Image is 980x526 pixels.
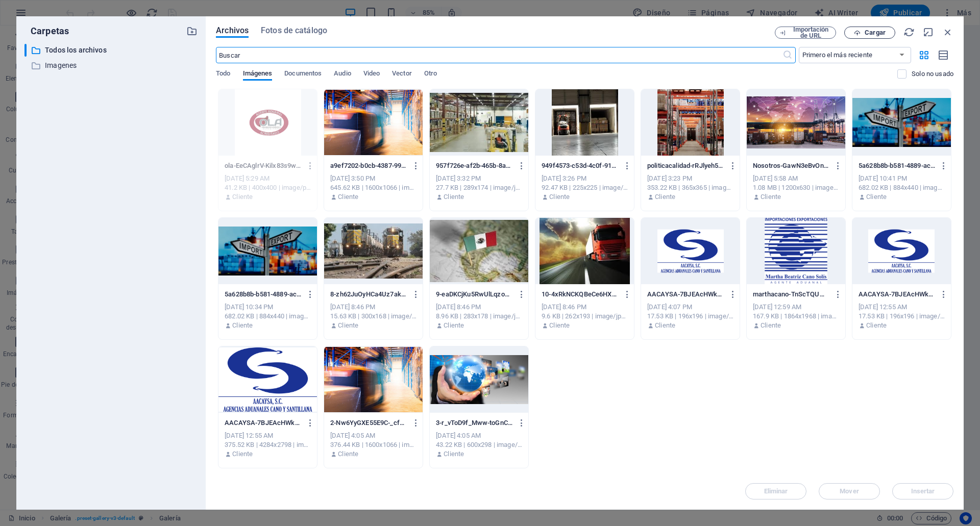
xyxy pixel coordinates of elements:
[330,312,416,321] div: 15.63 KB | 300x168 | image/jpeg
[225,431,311,440] div: [DATE] 12:55 AM
[261,24,327,37] span: Fotos de catálogo
[866,192,887,202] p: Cliente
[186,26,198,37] i: Crear carpeta
[225,418,301,428] p: AACAYSA-7BJEAcHWkBoXO0-JVRz6tQ.png
[549,321,570,330] p: Cliente
[334,67,351,82] span: Audio
[542,303,628,312] div: [DATE] 8:46 PM
[338,192,358,202] p: Cliente
[444,449,464,459] p: Cliente
[655,192,675,202] p: Cliente
[232,321,253,330] p: Cliente
[912,69,953,79] p: Solo muestra los archivos que no están usándose en el sitio web. Los archivos añadidos durante es...
[436,418,512,428] p: 3-r_vToD9f_Mww-toGnCIcJg.jpeg
[330,431,416,440] div: [DATE] 4:05 AM
[753,174,839,183] div: [DATE] 5:58 AM
[942,27,953,38] i: Cerrar
[330,290,407,299] p: 8-zh62JuOyHCa4Uz7akZCQmw.jpeg
[24,44,27,57] div: ​
[844,27,895,39] button: Cargar
[753,161,829,170] p: Nosotros-GawN3eBvOngwbE36zIbYmA.png
[549,192,570,202] p: Cliente
[903,27,915,38] i: Volver a cargar
[232,192,253,202] p: Cliente
[338,449,358,459] p: Cliente
[647,312,733,321] div: 17.53 KB | 196x196 | image/png
[753,303,839,312] div: [DATE] 12:59 AM
[790,27,831,39] span: Importación de URL
[330,174,416,183] div: [DATE] 3:50 PM
[330,418,407,428] p: 2-Nw6YyGXE55E9C-_cf2ZNOw.jpeg
[542,312,628,321] div: 9.6 KB | 262x193 | image/jpeg
[753,312,839,321] div: 167.9 KB | 1864x1968 | image/png
[330,161,407,170] p: a9ef7202-b0cb-4387-995c-602c5da64378--A6B6DAT4AogggROVhFXxQ.jpg
[859,183,945,192] div: 682.02 KB | 884x440 | image/png
[647,183,733,192] div: 353.22 KB | 365x365 | image/png
[859,174,945,183] div: [DATE] 10:41 PM
[363,67,380,82] span: Video
[775,27,836,39] button: Importación de URL
[225,183,311,192] div: 41.2 KB | 400x400 | image/png
[225,440,311,449] div: 375.52 KB | 4284x2798 | image/png
[45,60,179,71] p: Imagenes
[338,321,358,330] p: Cliente
[225,290,301,299] p: 5a628b8b-b581-4889-ac2c-edf9ef48bac4-4Erinjb4AJKP7r5urN9PiA.png
[542,290,618,299] p: 10-4xRkNCKQBeCe6HXpjr6bTw.jpeg
[866,321,887,330] p: Cliente
[859,161,935,170] p: 5a628b8b-b581-4889-ac2c-edf9ef48bac4-4Erinjb4AJKP7r5urN9PiA-vipPdky8YozLMDcJnrpeKQ.png
[436,161,512,170] p: 957f726e-af2b-465b-8acf-e5b6c9c18090-iuOoAdQIh_icc0IVFr4urg.jpg
[444,321,464,330] p: Cliente
[436,290,512,299] p: 9-eaDKCjKu5RwUlLqzoTSwQA.jpeg
[330,183,416,192] div: 645.62 KB | 1600x1066 | image/jpeg
[225,161,301,170] p: ola-EeCAglrV-Kilx83s9wNY8Q.png
[753,183,839,192] div: 1.08 MB | 1200x630 | image/png
[24,59,198,72] div: Imagenes
[436,174,522,183] div: [DATE] 3:32 PM
[216,24,249,37] span: Archivos
[330,303,416,312] div: [DATE] 8:46 PM
[753,290,829,299] p: marthacano-TnScTQUmSgbyQFjSaZFHQQ.png
[542,161,618,170] p: 949f4573-c53d-4c0f-91f5-43d48d0529f1-HP5Uz1vZgY_gKEMUQWwIzQ.png
[216,47,782,63] input: Buscar
[761,321,781,330] p: Cliente
[330,440,416,449] div: 376.44 KB | 1600x1066 | image/jpeg
[424,67,437,82] span: Otro
[859,290,935,299] p: AACAYSA-7BJEAcHWkBoXO0-JVRz6tQ-g_NZNjMEuZRKH5fNfTFu8A.png
[216,67,230,82] span: Todo
[436,431,522,440] div: [DATE] 4:05 AM
[232,449,253,459] p: Cliente
[647,161,724,170] p: politicacalidad-rRJlyeh5sMwi0xqFuqBpkA.png
[284,67,322,82] span: Documentos
[392,67,412,82] span: Vector
[865,30,886,36] span: Cargar
[225,174,311,183] div: [DATE] 5:29 AM
[436,303,522,312] div: [DATE] 8:46 PM
[436,183,522,192] div: 27.7 KB | 289x174 | image/jpeg
[542,174,628,183] div: [DATE] 3:26 PM
[859,303,945,312] div: [DATE] 12:55 AM
[225,303,311,312] div: [DATE] 10:34 PM
[859,312,945,321] div: 17.53 KB | 196x196 | image/png
[444,192,464,202] p: Cliente
[436,440,522,449] div: 43.22 KB | 600x298 | image/jpeg
[45,44,179,56] p: Todos los archivos
[647,174,733,183] div: [DATE] 3:23 PM
[243,67,273,82] span: Imágenes
[225,312,311,321] div: 682.02 KB | 884x440 | image/png
[436,312,522,321] div: 8.96 KB | 283x178 | image/jpeg
[24,24,69,38] p: Carpetas
[647,290,724,299] p: AACAYSA-7BJEAcHWkBoXO0-JVRz6tQ-g_NZNjMEuZRKH5fNfTFu8A-aOOcIeKs92N0zlLmQk5hrw.png
[761,192,781,202] p: Cliente
[542,183,628,192] div: 92.47 KB | 225x225 | image/png
[923,27,934,38] i: Minimizar
[647,303,733,312] div: [DATE] 4:07 PM
[655,321,675,330] p: Cliente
